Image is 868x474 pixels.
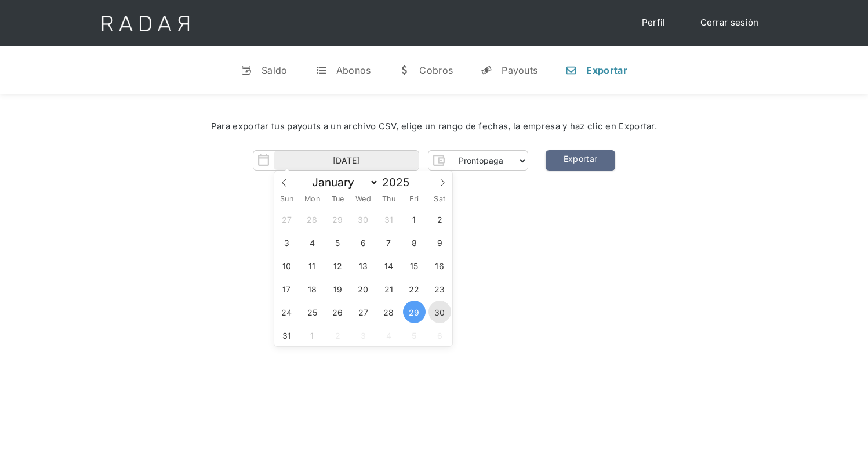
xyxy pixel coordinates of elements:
[403,301,426,323] span: August 29, 2025
[299,196,325,203] span: Mon
[427,196,452,203] span: Sat
[428,231,451,254] span: August 9, 2025
[275,231,298,254] span: August 3, 2025
[403,254,426,277] span: August 15, 2025
[481,64,492,76] div: y
[326,301,349,323] span: August 26, 2025
[352,324,375,346] span: September 3, 2025
[377,301,400,323] span: August 28, 2025
[352,277,375,300] span: August 20, 2025
[502,64,537,76] div: Payouts
[326,324,349,346] span: September 2, 2025
[275,277,298,300] span: August 17, 2025
[352,208,375,230] span: July 30, 2025
[253,150,528,171] form: Form
[403,208,426,230] span: August 1, 2025
[301,277,324,300] span: August 18, 2025
[352,301,375,323] span: August 27, 2025
[336,64,371,76] div: Abonos
[315,64,327,76] div: t
[274,196,300,203] span: Sun
[325,196,350,203] span: Tue
[352,231,375,254] span: August 6, 2025
[377,277,400,300] span: August 21, 2025
[301,208,324,230] span: July 28, 2025
[301,254,324,277] span: August 11, 2025
[350,196,376,203] span: Wed
[403,277,426,300] span: August 22, 2025
[306,175,379,190] select: Month
[428,254,451,277] span: August 16, 2025
[403,231,426,254] span: August 8, 2025
[546,150,615,171] a: Exportar
[326,277,349,300] span: August 19, 2025
[377,324,400,346] span: September 4, 2025
[428,208,451,230] span: August 2, 2025
[379,176,420,189] input: Year
[275,324,298,346] span: August 31, 2025
[262,64,288,76] div: Saldo
[398,64,410,76] div: w
[419,64,453,76] div: Cobros
[275,208,298,230] span: July 27, 2025
[352,254,375,277] span: August 13, 2025
[301,301,324,323] span: August 25, 2025
[377,254,400,277] span: August 14, 2025
[275,254,298,277] span: August 10, 2025
[376,196,401,203] span: Thu
[401,196,427,203] span: Fri
[428,277,451,300] span: August 23, 2025
[403,324,426,346] span: September 5, 2025
[377,208,400,230] span: July 31, 2025
[301,324,324,346] span: September 1, 2025
[428,301,451,323] span: August 30, 2025
[428,324,451,346] span: September 6, 2025
[377,231,400,254] span: August 7, 2025
[326,254,349,277] span: August 12, 2025
[586,64,627,76] div: Exportar
[630,12,677,34] a: Perfil
[326,231,349,254] span: August 5, 2025
[689,12,771,34] a: Cerrar sesión
[565,64,577,76] div: n
[275,301,298,323] span: August 24, 2025
[326,208,349,230] span: July 29, 2025
[301,231,324,254] span: August 4, 2025
[35,120,833,133] div: Para exportar tus payouts a un archivo CSV, elige un rango de fechas, la empresa y haz clic en Ex...
[241,64,252,76] div: v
